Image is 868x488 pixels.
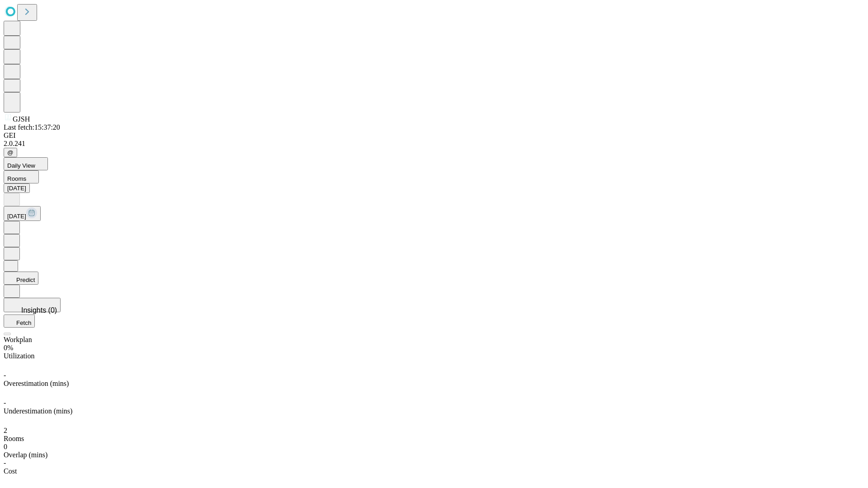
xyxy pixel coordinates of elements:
[7,149,14,156] span: @
[4,451,47,459] span: Overlap (mins)
[4,131,864,140] div: GEI
[4,371,6,379] span: -
[4,352,34,360] span: Utilization
[7,162,35,169] span: Daily View
[4,314,35,328] button: Fetch
[4,344,13,352] span: 0%
[4,148,17,157] button: @
[4,336,32,343] span: Workplan
[4,298,61,312] button: Insights (0)
[4,435,24,442] span: Rooms
[4,140,864,148] div: 2.0.241
[4,399,6,407] span: -
[4,157,48,170] button: Daily View
[4,170,39,183] button: Rooms
[7,213,26,220] span: [DATE]
[4,123,60,131] span: Last fetch: 15:37:20
[4,272,38,285] button: Predict
[4,459,6,467] span: -
[7,175,26,182] span: Rooms
[4,380,69,387] span: Overestimation (mins)
[21,306,57,314] span: Insights (0)
[4,183,30,193] button: [DATE]
[13,115,30,123] span: GJSH
[4,427,7,434] span: 2
[4,407,72,415] span: Underestimation (mins)
[4,443,7,450] span: 0
[4,206,41,221] button: [DATE]
[4,467,17,475] span: Cost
